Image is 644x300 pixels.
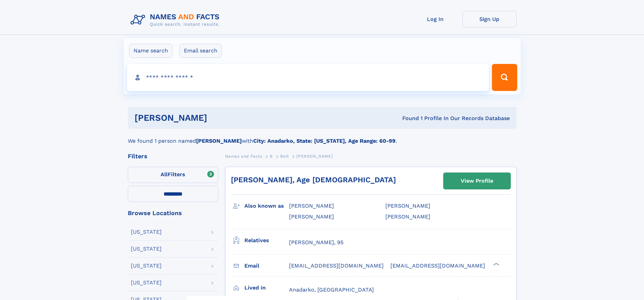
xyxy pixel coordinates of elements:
[253,138,396,144] b: City: Anadarko, State: [US_STATE], Age Range: 60-99
[131,263,162,269] div: [US_STATE]
[270,152,273,160] a: B
[444,173,510,189] a: View Profile
[128,11,225,29] img: Logo Names and Facts
[385,203,430,209] span: [PERSON_NAME]
[244,260,289,272] h3: Email
[492,64,517,91] button: Search Button
[135,114,305,122] h1: [PERSON_NAME]
[244,235,289,246] h3: Relatives
[128,210,218,216] div: Browse Locations
[408,11,462,27] a: Log In
[462,11,517,27] a: Sign Up
[289,286,374,293] span: Anadarko, [GEOGRAPHIC_DATA]
[127,64,489,91] input: search input
[296,154,333,159] span: [PERSON_NAME]
[128,129,517,145] div: We found 1 person named with .
[128,153,218,159] div: Filters
[305,115,510,122] div: Found 1 Profile In Our Records Database
[289,239,343,246] a: [PERSON_NAME], 95
[128,167,218,183] label: Filters
[390,262,485,269] span: [EMAIL_ADDRESS][DOMAIN_NAME]
[161,171,168,178] span: All
[131,280,162,285] div: [US_STATE]
[129,44,172,58] label: Name search
[280,152,289,160] a: Bell
[289,203,334,209] span: [PERSON_NAME]
[385,213,430,220] span: [PERSON_NAME]
[196,138,242,144] b: [PERSON_NAME]
[180,44,222,58] label: Email search
[231,176,396,184] a: [PERSON_NAME], Age [DEMOGRAPHIC_DATA]
[225,152,262,160] a: Names and Facts
[244,200,289,212] h3: Also known as
[461,173,493,189] div: View Profile
[131,229,162,235] div: [US_STATE]
[270,154,273,159] span: B
[289,213,334,220] span: [PERSON_NAME]
[131,246,162,252] div: [US_STATE]
[492,262,500,266] div: ❯
[289,262,384,269] span: [EMAIL_ADDRESS][DOMAIN_NAME]
[244,282,289,294] h3: Lived in
[280,154,289,159] span: Bell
